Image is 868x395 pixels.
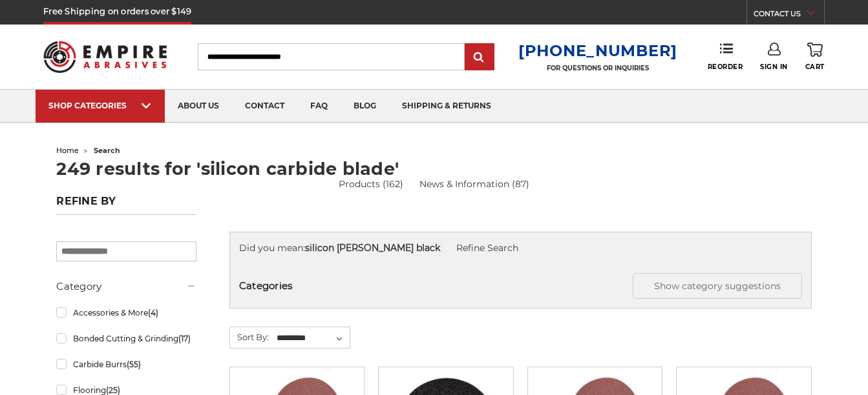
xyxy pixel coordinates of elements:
a: News & Information (87) [419,177,529,191]
h5: Refine by [56,195,196,215]
select: Sort By: [275,329,350,348]
h1: 249 results for 'silicon carbide blade' [56,160,811,177]
span: (4) [148,308,158,318]
a: faq [297,90,341,123]
img: Empire Abrasives [43,33,167,81]
span: (55) [127,360,141,369]
a: about us [165,90,232,123]
a: Carbide Burrs(55) [56,353,196,376]
span: (25) [106,385,120,395]
label: Sort By: [230,327,269,347]
a: contact [232,90,297,123]
input: Submit [467,45,492,70]
span: Reorder [708,63,743,71]
h5: Categories [239,273,802,299]
a: shipping & returns [389,90,504,123]
div: Did you mean: [239,241,802,255]
a: home [56,146,79,155]
p: FOR QUESTIONS OR INQUIRIES [518,64,677,72]
span: (17) [178,334,191,343]
span: Sign In [760,63,788,71]
h5: Category [56,279,196,294]
strong: silicon [PERSON_NAME] black [305,242,440,254]
a: Cart [805,43,825,71]
a: Refine Search [456,242,518,254]
div: SHOP CATEGORIES [48,101,152,110]
span: Cart [805,63,825,71]
a: [PHONE_NUMBER] [518,41,677,60]
a: blog [341,90,389,123]
a: Products (162) [339,177,403,191]
a: Reorder [708,43,743,70]
a: Bonded Cutting & Grinding(17) [56,327,196,350]
span: search [94,146,120,155]
a: Accessories & More(4) [56,301,196,324]
a: CONTACT US [754,6,824,25]
button: Show category suggestions [633,273,802,299]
